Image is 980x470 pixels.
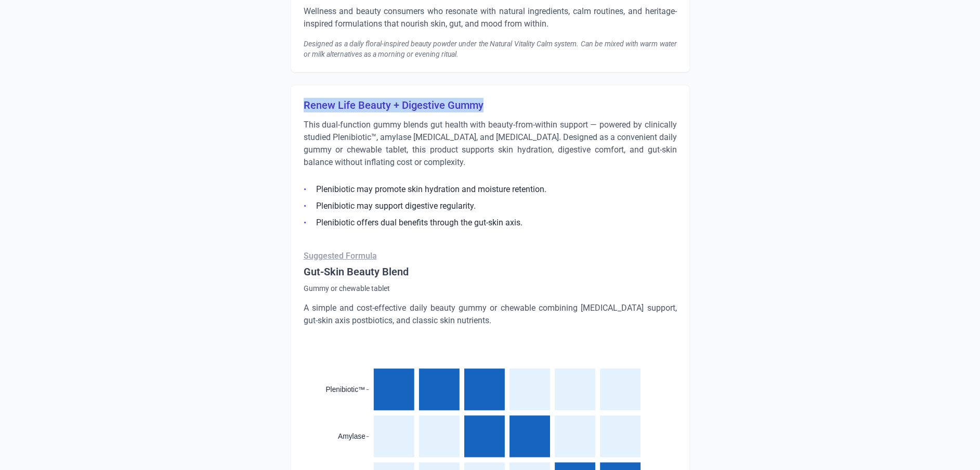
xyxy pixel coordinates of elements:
p: A simple and cost-effective daily beauty gummy or chewable combining [MEDICAL_DATA] support, gut-... [304,302,677,327]
li: Plenibiotic offers dual benefits through the gut-skin axis. [304,217,677,229]
p: Suggested Formula [304,250,677,262]
p: This dual-function gummy blends gut health with beauty-from-within support — powered by clinicall... [304,119,677,169]
li: Plenibiotic may support digestive regularity. [304,200,677,212]
h4: Gut-Skin Beauty Blend [304,264,677,279]
h3: Renew Life Beauty + Digestive Gummy [304,98,677,112]
li: Plenibiotic may promote skin hydration and moisture retention. [304,183,677,196]
div: Designed as a daily floral-inspired beauty powder under the Natural Vitality Calm system. Can be ... [304,39,677,59]
text: Amylase [338,433,365,440]
p: Gummy or chewable tablet [304,283,677,294]
text: Plenibiotic™ [325,386,365,393]
p: Wellness and beauty consumers who resonate with natural ingredients, calm routines, and heritage-... [304,5,677,30]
